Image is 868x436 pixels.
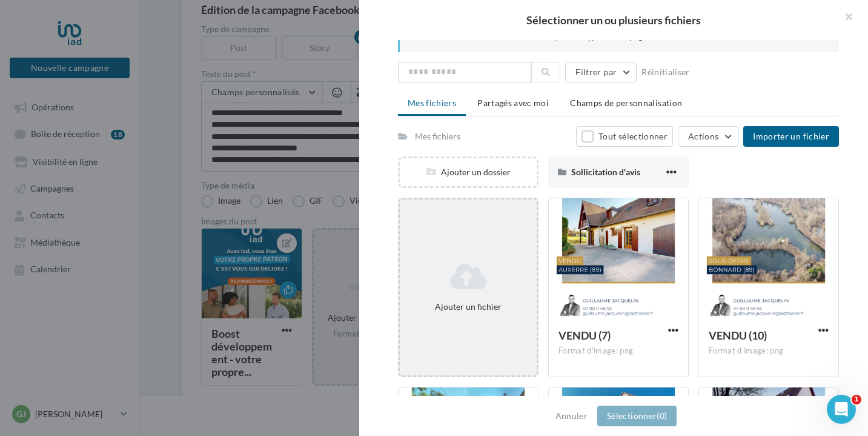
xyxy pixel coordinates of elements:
span: VENDU (10) [709,329,767,342]
button: Actions [678,126,738,147]
img: website_grey.svg [19,32,29,41]
div: v 4.0.25 [34,19,59,29]
button: Réinitialiser [637,65,695,79]
iframe: Intercom live chat [827,395,856,424]
div: Domaine: [DOMAIN_NAME] [31,32,137,41]
div: Domaine [64,72,93,79]
div: Mes fichiers [415,130,460,143]
span: Mes fichiers [408,98,456,108]
span: VENDU (7) [558,329,611,342]
span: 1 [852,395,861,404]
button: Filtrer par [565,62,637,82]
img: tab_keywords_by_traffic_grey.svg [139,70,149,80]
span: (0) [657,411,667,421]
span: Actions [688,131,718,141]
div: Mots-clés [153,72,183,79]
h2: Sélectionner un ou plusieurs fichiers [379,15,849,25]
button: Sélectionner(0) [597,406,677,426]
span: Sollicitation d'avis [571,167,640,177]
span: Importer un fichier [753,131,829,141]
button: Importer un fichier [743,126,839,147]
div: Ajouter un fichier [405,301,532,313]
div: Format d'image: png [558,346,678,357]
div: Ajouter un dossier [400,166,537,178]
button: Tout sélectionner [576,126,673,147]
span: Champs de personnalisation [570,98,682,108]
button: Annuler [551,409,592,423]
img: logo_orange.svg [19,19,29,29]
div: Format d'image: png [709,346,829,357]
span: Partagés avec moi [477,98,549,108]
img: tab_domain_overview_orange.svg [50,70,60,80]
